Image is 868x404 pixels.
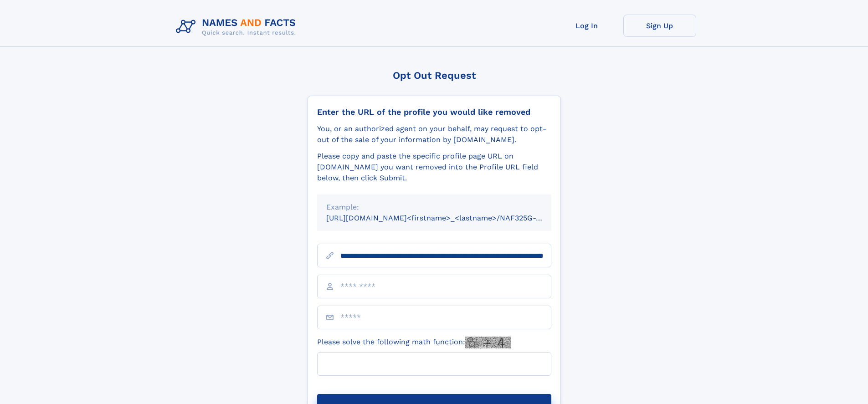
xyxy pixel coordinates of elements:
[550,15,623,37] a: Log In
[317,337,511,348] label: Please solve the following math function:
[308,70,561,81] div: Opt Out Request
[172,15,303,39] img: Logo Names and Facts
[326,214,569,222] small: [URL][DOMAIN_NAME]<firstname>_<lastname>/NAF325G-xxxxxxxx
[317,151,551,184] div: Please copy and paste the specific profile page URL on [DOMAIN_NAME] you want removed into the Pr...
[623,15,696,37] a: Sign Up
[317,123,551,145] div: You, or an authorized agent on your behalf, may request to opt-out of the sale of your informatio...
[326,202,542,213] div: Example:
[317,107,551,117] div: Enter the URL of the profile you would like removed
